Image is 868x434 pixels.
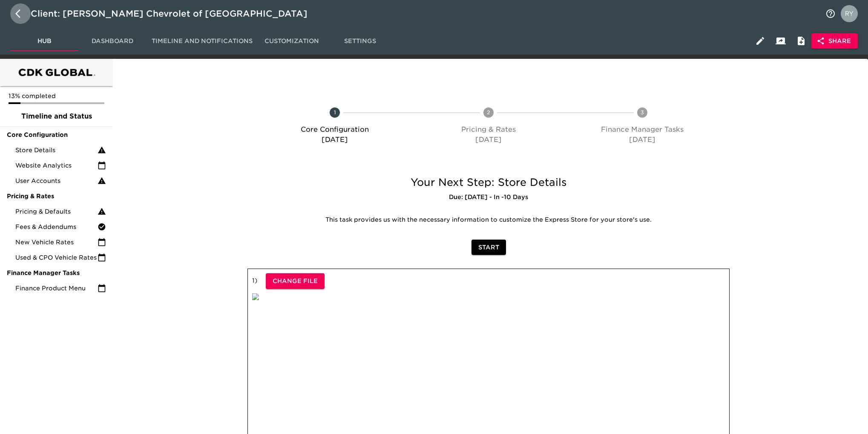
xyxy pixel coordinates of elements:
[471,240,506,255] button: Start
[83,36,141,46] span: Dashboard
[333,109,336,116] text: 1
[247,193,730,202] h6: Due: [DATE] - In -10 Days
[7,192,106,200] span: Pricing & Rates
[15,161,98,170] span: Website Analytics
[415,124,562,135] p: Pricing & Rates
[261,124,408,135] p: Core Configuration
[247,176,730,189] h5: Your Next Step: Store Details
[266,273,325,289] button: Change File
[7,130,106,139] span: Core Configuration
[641,109,644,116] text: 3
[15,207,98,216] span: Pricing & Defaults
[15,176,98,185] span: User Accounts
[263,36,321,46] span: Customization
[569,135,716,145] p: [DATE]
[841,5,858,22] img: Profile
[252,293,259,300] img: qkibX1zbU72zw90W6Gan%2FTemplates%2FRjS7uaFIXtg43HUzxvoG%2F3e51d9d6-1114-4229-a5bf-f5ca567b6beb.jpg
[261,135,408,145] p: [DATE]
[152,36,253,46] span: Timeline and Notifications
[15,253,98,262] span: Used & CPO Vehicle Rates
[820,3,841,24] button: notifications
[15,238,98,246] span: New Vehicle Rates
[273,276,318,286] span: Change File
[15,36,73,46] span: Hub
[818,36,851,46] span: Share
[15,284,98,292] span: Finance Product Menu
[7,269,106,277] span: Finance Manager Tasks
[478,242,499,253] span: Start
[750,31,770,51] button: Edit Hub
[415,135,562,145] p: [DATE]
[770,31,791,51] button: Client View
[7,111,106,122] span: Timeline and Status
[15,146,98,154] span: Store Details
[9,92,104,100] p: 13% completed
[331,36,389,46] span: Settings
[569,124,716,135] p: Finance Manager Tasks
[811,33,858,49] button: Share
[31,7,319,20] div: Client: [PERSON_NAME] Chevrolet of [GEOGRAPHIC_DATA]
[15,223,98,231] span: Fees & Addendums
[791,31,811,51] button: Internal Notes and Comments
[254,216,723,224] p: This task provides us with the necessary information to customize the Express Store for your stor...
[487,109,490,116] text: 2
